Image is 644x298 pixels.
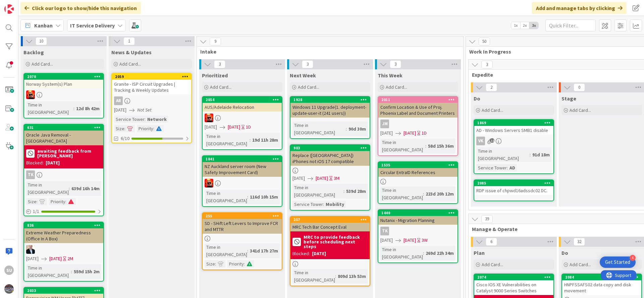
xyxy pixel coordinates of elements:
span: Do [474,95,480,102]
div: 223d 20h 12m [424,190,455,198]
div: 1D [246,124,251,131]
img: Visit kanbanzone.com [4,4,14,14]
div: 1535Circular EntraID References [378,162,458,177]
div: 1440 [378,210,458,216]
div: 1535 [381,163,458,167]
div: VN [24,90,103,99]
div: VK [476,137,485,145]
div: 2011 [381,97,458,102]
div: 255 [203,213,282,219]
img: VN [205,179,213,188]
div: 639d 16h 14m [70,185,101,192]
div: 12d 8h 42m [74,105,101,112]
span: Add Card... [482,262,503,268]
b: awaiting feedback from [PERSON_NAME] [37,149,101,158]
span: : [153,125,154,132]
div: 2074 [474,274,553,280]
div: 2M [67,255,73,262]
div: Time in [GEOGRAPHIC_DATA] [205,133,250,147]
div: 2074Cisco IOS XE Vulnerabilities on Catalyst 9000 Series Switches [474,274,553,295]
span: [DATE] [292,175,305,182]
div: TK [380,227,389,235]
div: 255SD - SHift Left Levers to Improve FCR and MTTR [203,213,282,234]
div: 1928 [293,97,370,102]
span: : [247,247,248,254]
span: : [247,193,248,201]
div: Blocked: [292,250,310,257]
div: HNPFSSAFS02 data copy and disk movement [562,280,641,295]
span: Add Card... [570,262,591,268]
div: 257MRC Tech Bar Concept Eval [290,217,370,231]
div: 3W [422,237,428,244]
div: 1869 [477,121,553,125]
span: : [69,185,70,192]
span: : [37,198,38,205]
div: RDP issue of chpwd16adssdc02 DC. [474,186,553,195]
div: 1535 [378,162,458,168]
div: 1928Windows 11 Upgrade(1. deployment-update-user-it (241 users)) [290,97,370,118]
span: 3 [481,61,493,69]
div: 2084HNPFSSAFS02 data copy and disk movement [562,274,641,295]
span: 6/10 [121,135,129,142]
div: Add and manage tabs by clicking [532,2,627,14]
span: : [346,125,347,133]
div: 1/1 [24,207,103,216]
div: 903Replace ([GEOGRAPHIC_DATA]) iPhones not iOS 17 compatible [290,145,370,166]
div: TK [378,227,458,235]
div: 19d 11h 28m [251,136,280,144]
div: Get Started [605,259,630,266]
div: Service Tower [114,116,145,123]
img: VN [205,114,213,122]
div: Oracle Java Removal - [GEOGRAPHIC_DATA] [24,131,103,145]
span: [DATE] [404,237,416,244]
div: Service Tower [292,201,323,208]
span: Add Card... [298,84,319,90]
span: [DATE] [205,124,217,131]
div: 2059 [115,74,191,79]
div: Size [114,125,124,132]
div: Priority [137,125,153,132]
div: TK [24,170,103,179]
div: Network [146,116,168,123]
div: 2033 [27,288,103,293]
div: 1841 [203,156,282,162]
span: [DATE] [228,124,240,131]
div: 2070 [24,74,103,80]
span: Do [561,249,568,256]
div: 2085RDP issue of chpwd16adssdc02 DC. [474,180,553,195]
div: Time in [GEOGRAPHIC_DATA] [476,147,530,162]
div: 1440 [381,211,458,215]
div: AR [112,96,191,105]
span: [DATE] [380,237,393,244]
div: 2054AUS/Adelaide Relocation [203,97,282,111]
div: JM [378,120,458,128]
div: Windows 11 Upgrade(1. deployment-update-user-it (241 users)) [290,103,370,118]
div: Time in [GEOGRAPHIC_DATA] [292,269,335,284]
div: Nutanix - Migration Planning [378,216,458,225]
span: : [507,164,508,171]
span: Add Card... [570,107,591,113]
div: 1841 [206,157,282,161]
div: 2054 [206,97,282,102]
span: 50 [479,38,490,46]
div: 2085 [477,181,553,185]
div: 1D [422,130,427,137]
div: Time in [GEOGRAPHIC_DATA] [26,101,73,116]
div: 2059 [112,74,191,80]
div: 2074 [477,275,553,280]
span: [DATE] [316,175,328,182]
span: : [425,142,426,150]
div: VN [203,114,282,122]
input: Quick Filter... [545,19,596,31]
div: Cisco IOS XE Vulnerabilities on Catalyst 9000 Series Switches [474,280,553,295]
span: : [335,273,336,280]
div: Priority [227,260,244,268]
span: 10 [36,37,47,45]
span: 32 [574,238,585,246]
div: 2084 [562,274,641,280]
span: : [343,188,344,195]
img: avatar [4,284,14,294]
span: 9 [210,38,221,46]
div: 2085 [474,180,553,186]
div: 4 [630,255,636,261]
